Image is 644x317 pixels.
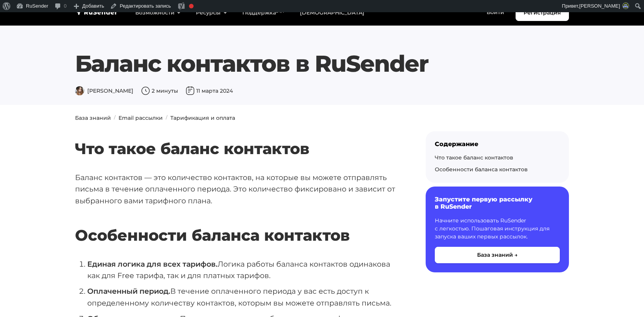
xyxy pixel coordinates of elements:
h2: Что такое баланс контактов [75,117,401,158]
a: Запустите первую рассылку в RuSender Начните использовать RuSender с легкостью. Пошаговая инструк... [426,187,569,272]
span: 2 минуты [141,87,178,94]
img: Дата публикации [186,86,195,95]
a: [DEMOGRAPHIC_DATA] [292,5,372,21]
span: [PERSON_NAME] [579,3,620,9]
a: Email рассылки [119,114,163,121]
li: В течение оплаченного периода у вас есть доступ к определенному количеству контактов, которым вы ... [87,285,401,309]
strong: Оплаченный период. [87,286,170,296]
sup: 24/7 [276,9,285,14]
div: Фокусная ключевая фраза не установлена [189,4,194,8]
li: Логика работы баланса контактов одинакова как для Free тарифа, так и для платных тарифов. [87,258,401,282]
span: 11 марта 2024 [186,87,233,94]
a: Возможности [128,5,188,21]
p: Начните использовать RuSender с легкостью. Пошаговая инструкция для запуска ваших первых рассылок. [435,217,560,241]
h6: Запустите первую рассылку в RuSender [435,196,560,210]
strong: Единая логика для всех тарифов. [87,259,218,269]
button: База знаний → [435,247,560,263]
a: База знаний [75,114,111,121]
div: Содержание [435,140,560,148]
a: Тарификация и оплата [170,114,235,121]
a: Регистрация [516,5,569,21]
a: Ресурсы [188,5,234,21]
h1: Баланс контактов в RuSender [75,50,569,77]
a: Поддержка24/7 [235,5,292,21]
a: Что такое баланс контактов [435,154,513,161]
img: Время чтения [141,86,150,95]
a: Особенности баланса контактов [435,166,528,173]
span: [PERSON_NAME] [75,87,133,94]
h2: Особенности баланса контактов [75,204,401,245]
a: Войти [479,5,512,20]
p: Баланс контактов — это количество контактов, на которые вы можете отправлять письма в течение опл... [75,172,401,207]
img: RuSender [75,8,118,16]
nav: breadcrumb [70,114,574,122]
